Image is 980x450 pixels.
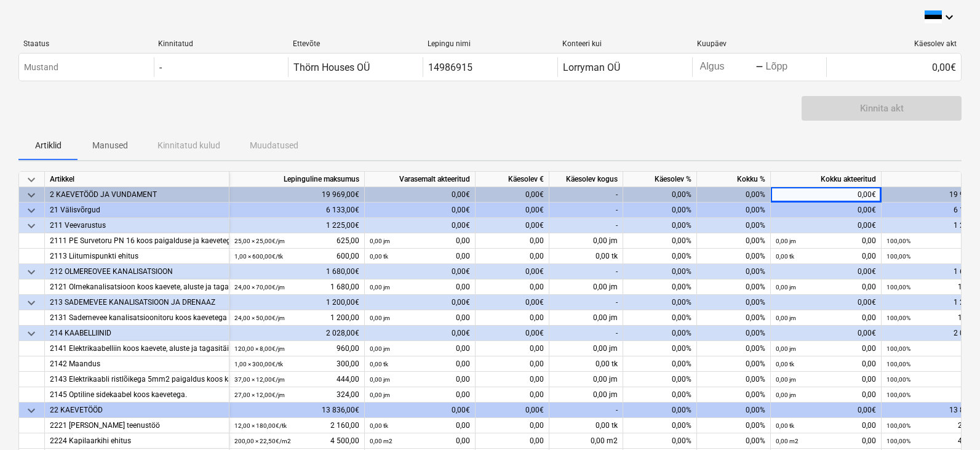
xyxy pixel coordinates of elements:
div: - [159,62,162,73]
span: keyboard_arrow_down [24,219,39,233]
div: 0,00% [697,387,771,403]
div: 2141 Elektrikaabelliin koos kaevete, aluste ja tagasitäitega [50,341,224,356]
div: 0,00% [697,403,771,418]
div: 19 969,00€ [229,187,365,203]
div: - [549,203,623,218]
div: 0,00% [623,433,697,449]
div: 1 200,00 [234,310,359,326]
div: 0,00% [623,418,697,433]
small: 0,00 jm [370,392,390,398]
div: 2113 Liitumispunkti ehitus [50,249,224,264]
div: 0,00 [476,233,549,249]
div: 1 680,00 [234,279,359,295]
div: - [549,187,623,203]
div: 0,00€ [771,187,882,203]
div: 0,00% [623,387,697,403]
small: 1,00 × 300,00€ / tk [234,361,283,368]
div: 0,00% [623,341,697,356]
div: 4 500,00 [234,433,359,449]
div: 0,00 [776,387,876,403]
div: 0,00% [697,372,771,387]
div: 444,00 [234,372,359,387]
small: 25,00 × 25,00€ / jm [234,238,285,244]
div: Ettevõte [293,39,418,48]
div: 0,00% [623,249,697,264]
div: 0,00% [697,356,771,372]
div: 0,00 [476,249,549,264]
div: Konteeri kui [562,39,687,48]
div: Varasemalt akteeritud [365,172,476,187]
div: 0,00 [476,341,549,356]
div: 0,00% [697,326,771,341]
div: 0,00 [476,372,549,387]
div: 0,00 [370,249,470,264]
div: 0,00 m2 [549,433,623,449]
div: 0,00 tk [549,249,623,264]
small: 37,00 × 12,00€ / jm [234,376,285,383]
div: Käesolev kogus [549,172,623,187]
div: 2221 [PERSON_NAME] teenustöö [50,418,224,433]
div: 0,00€ [476,218,549,233]
div: 211 Veevarustus [50,218,224,233]
div: 2111 PE Survetoru PN 16 koos paigalduse ja kaevetega [50,233,224,249]
span: keyboard_arrow_down [24,188,39,203]
small: 0,00 tk [776,253,794,260]
small: 0,00 jm [776,238,796,244]
div: 0,00€ [476,295,549,310]
div: 213 SADEMEVEE KANALISATSIOON JA DRENAAZ [50,295,224,310]
p: Mustand [24,61,58,74]
div: 0,00 [370,433,470,449]
small: 0,00 m2 [776,438,799,444]
small: 0,00 jm [776,315,796,321]
div: 0,00€ [476,403,549,418]
div: 0,00€ [365,218,476,233]
div: 0,00% [697,310,771,326]
div: 0,00€ [365,203,476,218]
div: Thörn Houses OÜ [293,62,370,73]
div: 1 200,00€ [229,295,365,310]
small: 0,00 jm [370,376,390,383]
div: 21 Välisvõrgud [50,203,224,218]
div: 0,00 jm [549,372,623,387]
div: 0,00€ [365,403,476,418]
div: 0,00 [476,418,549,433]
input: Lõpp [763,58,821,76]
div: 0,00% [697,433,771,449]
div: 0,00 jm [549,387,623,403]
div: 600,00 [234,249,359,264]
small: 0,00 jm [776,345,796,352]
div: 0,00% [697,295,771,310]
div: 0,00 [776,233,876,249]
div: Lepingu nimi [428,39,552,48]
div: - [755,63,763,71]
small: 100,00% [886,392,910,398]
div: 0,00% [697,249,771,264]
div: 1 680,00€ [229,264,365,279]
span: keyboard_arrow_down [24,403,39,418]
small: 120,00 × 8,00€ / jm [234,345,285,352]
small: 100,00% [886,238,910,244]
small: 100,00% [886,422,910,429]
small: 24,00 × 50,00€ / jm [234,315,285,321]
small: 0,00 jm [776,376,796,383]
div: 0,00 [776,341,876,356]
span: keyboard_arrow_down [24,265,39,279]
small: 100,00% [886,376,910,383]
div: 2145 Optiline sidekaabel koos kaevetega. [50,387,224,403]
div: 0,00% [697,341,771,356]
div: 0,00 [476,356,549,372]
span: keyboard_arrow_down [24,172,39,187]
div: 2 KAEVETÖÖD JA VUNDAMENT [50,187,224,203]
div: 0,00 [370,372,470,387]
div: 2 028,00€ [229,326,365,341]
small: 0,00 jm [370,315,390,321]
p: Artiklid [33,139,63,152]
div: 2121 Olmekanalisatsioon koos kaevete, aluste ja tagasitäitega110 mm [50,279,224,295]
div: 0,00 [776,418,876,433]
div: 0,00% [697,264,771,279]
small: 100,00% [886,438,910,444]
small: 0,00 m2 [370,438,392,444]
span: keyboard_arrow_down [24,203,39,218]
div: 0,00% [697,187,771,203]
div: 2131 Sademevee kanalisatsioonitoru koos kaevetega [50,310,224,326]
